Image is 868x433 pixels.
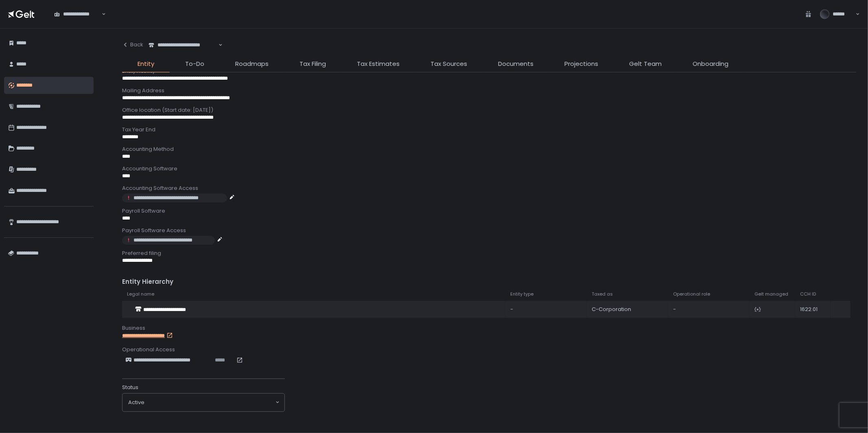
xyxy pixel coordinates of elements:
[510,306,582,313] div: -
[300,59,326,69] span: Tax Filing
[138,59,154,69] span: Entity
[122,41,143,48] div: Back
[122,227,857,234] div: Payroll Software Access
[122,146,857,153] div: Accounting Method
[800,306,826,313] div: 1622.01
[101,10,101,18] input: Search for option
[122,207,857,215] div: Payroll Software
[122,250,857,257] div: Preferred filing
[564,59,598,69] span: Projections
[235,59,269,69] span: Roadmaps
[122,384,138,391] span: Status
[144,398,275,407] input: Search for option
[510,292,533,298] span: Entity type
[754,292,788,298] span: Gelt managed
[800,292,816,298] span: CCH ID
[122,165,857,172] div: Accounting Software
[673,292,710,298] span: Operational role
[693,59,728,69] span: Onboarding
[122,394,284,411] div: Search for option
[122,277,857,287] div: Entity Hierarchy
[122,126,857,133] div: Tax Year End
[431,59,467,69] span: Tax Sources
[122,87,857,94] div: Mailing Address
[592,292,613,298] span: Taxed as
[217,41,218,49] input: Search for option
[49,5,106,22] div: Search for option
[122,37,143,53] button: Back
[122,107,857,114] div: Office location (Start date: [DATE])
[592,306,663,313] div: C-Corporation
[629,59,662,69] span: Gelt Team
[122,324,857,332] div: Business
[122,185,857,192] div: Accounting Software Access
[498,59,533,69] span: Documents
[122,346,857,353] div: Operational Access
[673,306,745,313] div: -
[357,59,400,69] span: Tax Estimates
[127,292,154,298] span: Legal name
[128,399,144,406] span: active
[143,37,223,54] div: Search for option
[185,59,204,69] span: To-Do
